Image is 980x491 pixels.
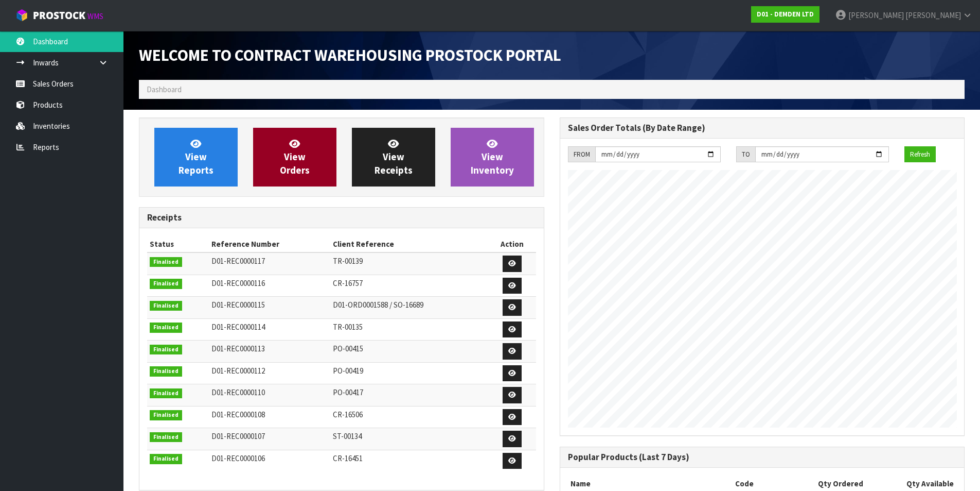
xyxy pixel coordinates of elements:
span: Finalised [150,301,182,311]
span: D01-ORD0001588 / SO-16689 [333,300,423,310]
span: D01-REC0000116 [211,278,265,288]
span: D01-REC0000110 [211,387,265,397]
span: Finalised [150,410,182,420]
span: ProStock [33,9,85,22]
span: D01-REC0000112 [211,366,265,376]
div: TO [736,146,755,163]
strong: D01 - DEMDEN LTD [757,10,814,19]
span: TR-00135 [333,322,363,332]
div: FROM [568,146,595,163]
span: D01-REC0000107 [211,431,265,441]
th: Reference Number [209,236,330,252]
th: Status [147,236,209,252]
th: Action [489,236,536,252]
span: Finalised [150,366,182,377]
span: PO-00417 [333,387,363,397]
span: D01-REC0000106 [211,453,265,463]
h3: Popular Products (Last 7 Days) [568,452,957,462]
span: Finalised [150,323,182,333]
span: [PERSON_NAME] [848,10,904,20]
h3: Sales Order Totals (By Date Range) [568,123,957,133]
span: D01-REC0000114 [211,322,265,332]
span: TR-00139 [333,256,363,266]
span: [PERSON_NAME] [905,10,961,20]
h3: Receipts [147,213,536,223]
span: Welcome to Contract Warehousing ProStock Portal [139,45,561,65]
span: Finalised [150,388,182,399]
span: D01-REC0000117 [211,256,265,266]
span: View Inventory [471,138,514,176]
button: Refresh [904,146,936,163]
span: View Receipts [375,138,413,176]
a: ViewReceipts [352,128,435,187]
span: Finalised [150,345,182,355]
span: Finalised [150,257,182,267]
span: Dashboard [147,84,182,94]
span: Finalised [150,432,182,443]
span: PO-00415 [333,344,363,353]
th: Client Reference [330,236,489,252]
span: View Orders [280,138,310,176]
span: View Reports [179,138,213,176]
span: D01-REC0000108 [211,410,265,419]
span: PO-00419 [333,366,363,376]
a: ViewOrders [253,128,336,187]
span: Finalised [150,279,182,289]
span: Finalised [150,454,182,464]
span: CR-16451 [333,453,363,463]
span: D01-REC0000113 [211,344,265,353]
span: CR-16757 [333,278,363,288]
small: WMS [87,11,103,21]
a: ViewInventory [451,128,534,187]
span: D01-REC0000115 [211,300,265,310]
span: ST-00134 [333,431,362,441]
a: ViewReports [154,128,238,187]
span: CR-16506 [333,410,363,419]
img: cube-alt.png [15,9,28,22]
